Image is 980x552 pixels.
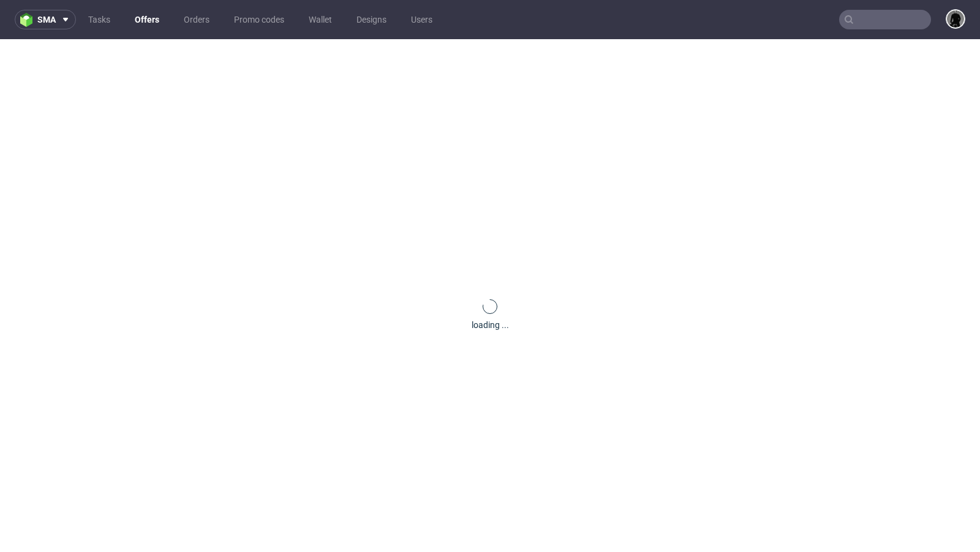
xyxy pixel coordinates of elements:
a: Orders [176,10,217,29]
span: sma [37,15,56,24]
button: sma [15,10,76,29]
a: Wallet [301,10,339,29]
a: Designs [349,10,394,29]
img: logo [20,13,37,27]
a: Users [404,10,440,29]
div: loading ... [472,319,509,331]
a: Offers [127,10,167,29]
a: Tasks [81,10,118,29]
img: Dawid Urbanowicz [947,10,964,28]
a: Promo codes [227,10,292,29]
